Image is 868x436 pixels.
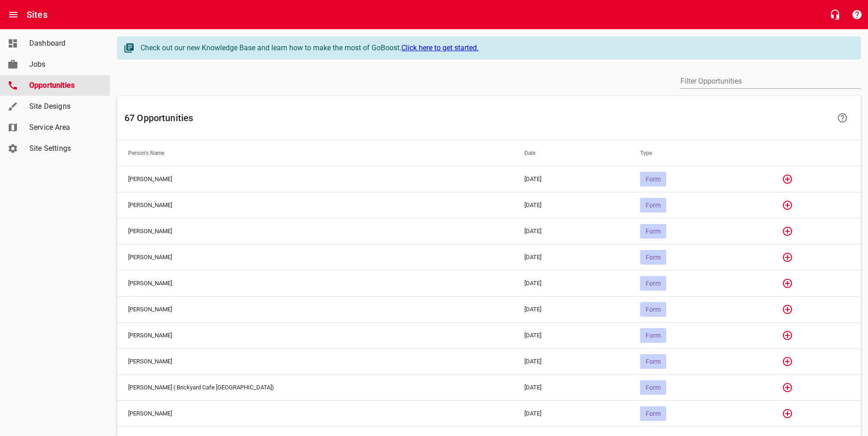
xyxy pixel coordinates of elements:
td: [PERSON_NAME] [117,348,513,374]
span: Service Area [29,122,99,133]
td: [DATE] [513,166,630,192]
td: [DATE] [513,218,630,244]
div: Form [640,198,666,213]
span: Form [640,358,666,365]
button: Support Portal [846,4,868,26]
div: Form [640,250,666,265]
span: Form [640,332,666,339]
a: Click here to get started. [401,43,479,52]
td: [PERSON_NAME] [117,322,513,348]
div: Form [640,328,666,343]
button: Live Chat [824,4,846,26]
span: Form [640,254,666,261]
td: [DATE] [513,322,630,348]
td: [DATE] [513,296,630,322]
td: [PERSON_NAME] [117,166,513,192]
span: Dashboard [29,38,99,49]
td: [PERSON_NAME] [117,244,513,270]
td: [PERSON_NAME] [117,400,513,426]
div: Form [640,354,666,369]
button: Open drawer [2,4,24,26]
h6: Sites [27,7,48,22]
span: Opportunities [29,80,99,91]
div: Form [640,276,666,291]
td: [PERSON_NAME] [117,270,513,296]
span: Form [640,384,666,391]
span: Site Settings [29,143,99,154]
input: Filter by author or content. [680,74,861,89]
div: Form [640,302,666,317]
th: Type [629,140,765,166]
div: Form [640,380,666,395]
span: Form [640,175,666,183]
span: Jobs [29,59,99,70]
a: Learn more about your Opportunities [831,107,853,129]
span: Form [640,306,666,313]
td: [DATE] [513,374,630,400]
td: [DATE] [513,244,630,270]
td: [DATE] [513,270,630,296]
th: Date [513,140,630,166]
div: Form [640,406,666,421]
td: [PERSON_NAME] [117,296,513,322]
h6: 67 Opportunities [124,111,830,125]
div: Check out our new Knowledge Base and learn how to make the most of GoBoost. [140,43,851,53]
span: Form [640,202,666,209]
span: Site Designs [29,101,99,112]
td: [DATE] [513,400,630,426]
span: Form [640,280,666,287]
span: Form [640,228,666,235]
td: [PERSON_NAME] [117,218,513,244]
td: [PERSON_NAME] [117,192,513,218]
div: Form [640,224,666,239]
span: Form [640,410,666,417]
td: [PERSON_NAME] ( Brickyard Cafe [GEOGRAPHIC_DATA]) [117,374,513,400]
td: [DATE] [513,192,630,218]
div: Form [640,172,666,186]
th: Person's Name [117,140,513,166]
td: [DATE] [513,348,630,374]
